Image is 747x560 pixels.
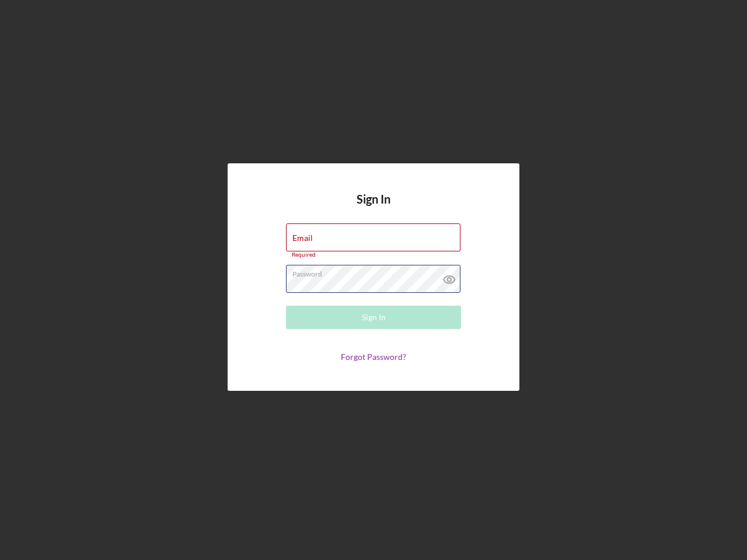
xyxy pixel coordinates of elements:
div: Sign In [362,306,386,329]
label: Password [292,265,460,278]
a: Forgot Password? [341,352,406,362]
h4: Sign In [357,192,390,223]
label: Email [292,233,313,243]
div: Required [286,251,461,258]
button: Sign In [286,306,461,329]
